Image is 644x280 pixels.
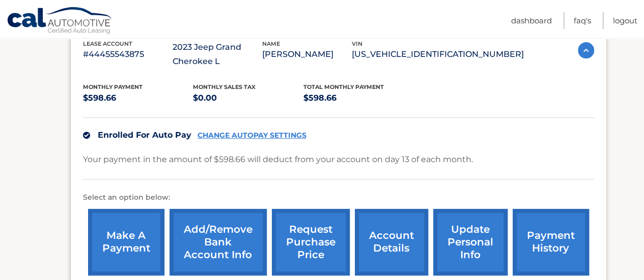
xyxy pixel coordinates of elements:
span: vin [352,40,362,47]
p: Your payment in the amount of $598.66 will deduct from your account on day 13 of each month. [83,152,473,167]
a: Dashboard [511,12,552,29]
img: accordion-active.svg [578,42,594,58]
p: 2023 Jeep Grand Cherokee L [173,40,262,69]
img: check.svg [83,132,90,139]
p: [US_VEHICLE_IDENTIFICATION_NUMBER] [352,47,524,61]
p: Select an option below: [83,192,594,204]
p: [PERSON_NAME] [262,47,352,61]
p: $598.66 [83,91,193,105]
p: $598.66 [303,91,414,105]
a: FAQ's [574,12,591,29]
a: request purchase price [272,209,350,275]
a: update personal info [433,209,508,275]
a: payment history [513,209,589,275]
a: make a payment [88,209,164,275]
p: $0.00 [193,91,303,105]
span: Total Monthly Payment [303,83,384,90]
a: Cal Automotive [7,7,114,36]
span: Enrolled For Auto Pay [98,130,191,140]
span: Monthly sales Tax [193,83,256,90]
a: account details [355,209,428,275]
a: Add/Remove bank account info [170,209,267,275]
span: Monthly Payment [83,83,143,90]
p: #44455543875 [83,47,173,61]
span: lease account [83,40,132,47]
a: CHANGE AUTOPAY SETTINGS [198,131,306,140]
span: name [262,40,280,47]
a: Logout [613,12,637,29]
